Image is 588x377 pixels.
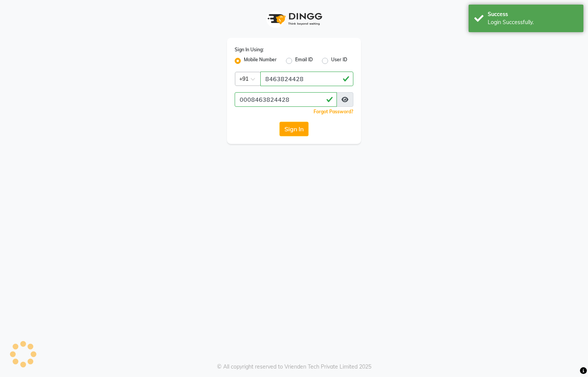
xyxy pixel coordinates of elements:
[235,92,337,107] input: Username
[244,56,277,65] label: Mobile Number
[279,122,309,136] button: Sign In
[314,109,353,114] a: Forgot Password?
[260,72,353,86] input: Username
[331,56,347,65] label: User ID
[488,10,578,18] div: Success
[235,46,264,53] label: Sign In Using:
[263,8,325,30] img: logo1.svg
[488,18,578,26] div: Login Successfully.
[295,56,313,65] label: Email ID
